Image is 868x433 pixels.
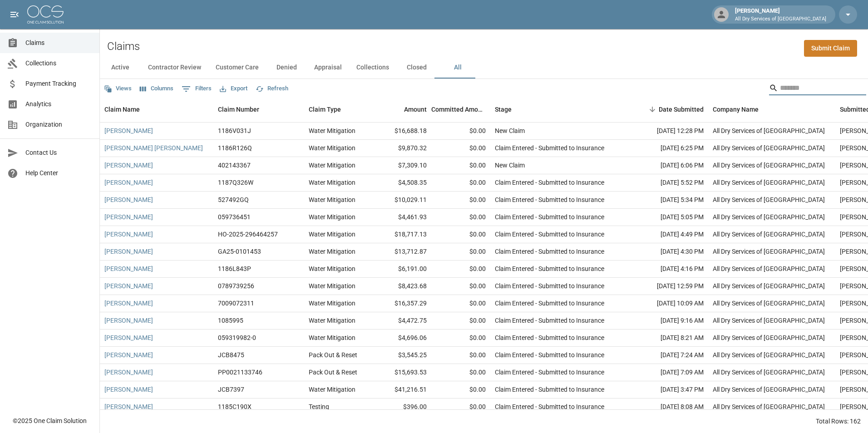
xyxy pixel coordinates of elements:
div: [DATE] 7:24 AM [626,347,708,364]
div: [DATE] 5:05 PM [626,209,708,226]
div: Water Mitigation [309,299,355,308]
button: Show filters [179,82,214,96]
div: Claim Entered - Submitted to Insurance [495,385,604,394]
a: [PERSON_NAME] [104,212,153,221]
div: $0.00 [431,157,490,174]
div: Claim Name [104,97,140,122]
div: All Dry Services of Atlanta [713,281,825,290]
button: Closed [396,57,437,79]
a: [PERSON_NAME] [104,161,153,170]
button: Sort [646,103,659,116]
div: [DATE] 12:28 PM [626,123,708,140]
a: [PERSON_NAME] [104,368,153,377]
span: Help Center [25,168,92,178]
a: [PERSON_NAME] [104,316,153,325]
div: [DATE] 8:21 AM [626,330,708,347]
div: JCB7397 [218,385,244,394]
div: Testing [309,402,329,411]
div: 059736451 [218,212,251,221]
div: Claim Entered - Submitted to Insurance [495,230,604,239]
a: [PERSON_NAME] [104,402,153,411]
div: All Dry Services of Atlanta [713,368,825,377]
div: 402143367 [218,161,251,170]
button: Denied [266,57,307,79]
div: Pack Out & Reset [309,350,357,359]
div: Claim Entered - Submitted to Insurance [495,247,604,256]
div: [DATE] 6:25 PM [626,140,708,157]
div: Search [769,81,866,97]
div: $3,545.25 [372,347,431,364]
h2: Claims [107,40,140,53]
a: [PERSON_NAME] [104,247,153,256]
div: $0.00 [431,123,490,140]
div: [DATE] 8:08 AM [626,399,708,416]
div: HO-2025-296464257 [218,230,278,239]
img: ocs-logo-white-transparent.png [27,5,64,24]
div: Date Submitted [626,97,708,122]
div: [DATE] 3:47 PM [626,381,708,399]
button: Contractor Review [141,57,208,79]
div: All Dry Services of Atlanta [713,333,825,342]
div: All Dry Services of Atlanta [713,143,825,153]
div: [PERSON_NAME] [731,6,830,23]
button: Collections [349,57,396,79]
button: Views [102,82,134,96]
div: All Dry Services of Atlanta [713,195,825,204]
div: [DATE] 4:16 PM [626,261,708,278]
div: PP0021133746 [218,368,262,377]
div: $8,423.68 [372,278,431,295]
div: $0.00 [431,243,490,261]
div: JCB8475 [218,350,244,359]
div: New Claim [495,126,525,135]
div: $0.00 [431,347,490,364]
div: All Dry Services of Atlanta [713,161,825,170]
div: Claim Entered - Submitted to Insurance [495,281,604,290]
button: Active [100,57,141,79]
div: $0.00 [431,140,490,157]
div: All Dry Services of Atlanta [713,230,825,239]
div: $0.00 [431,381,490,399]
div: 1085995 [218,316,243,325]
span: Contact Us [25,148,92,157]
div: [DATE] 10:09 AM [626,295,708,312]
div: Total Rows: 162 [816,417,861,426]
div: Claim Number [213,97,304,122]
div: Claim Entered - Submitted to Insurance [495,195,604,204]
button: open drawer [5,5,24,24]
div: 0789739256 [218,281,254,290]
a: [PERSON_NAME] [104,350,153,359]
a: Submit Claim [804,40,857,57]
div: All Dry Services of Atlanta [713,264,825,273]
div: $6,191.00 [372,261,431,278]
div: [DATE] 5:34 PM [626,192,708,209]
div: Claim Entered - Submitted to Insurance [495,178,604,187]
div: $4,472.75 [372,312,431,330]
a: [PERSON_NAME] [104,230,153,239]
div: $0.00 [431,399,490,416]
div: 059319982-0 [218,333,256,342]
div: Amount [404,97,427,122]
div: Date Submitted [659,97,704,122]
div: All Dry Services of Atlanta [713,385,825,394]
div: Claim Entered - Submitted to Insurance [495,143,604,153]
div: All Dry Services of Atlanta [713,247,825,256]
button: Appraisal [307,57,349,79]
div: Claim Entered - Submitted to Insurance [495,316,604,325]
div: All Dry Services of Atlanta [713,299,825,308]
div: GA25-0101453 [218,247,261,256]
span: Collections [25,59,92,68]
p: All Dry Services of [GEOGRAPHIC_DATA] [735,15,826,23]
div: Claim Entered - Submitted to Insurance [495,350,604,359]
span: Organization [25,120,92,129]
div: $0.00 [431,174,490,192]
div: [DATE] 4:49 PM [626,226,708,243]
div: [DATE] 12:59 PM [626,278,708,295]
button: Customer Care [208,57,266,79]
a: [PERSON_NAME] [104,333,153,342]
span: Payment Tracking [25,79,92,89]
span: Claims [25,38,92,48]
div: $4,696.06 [372,330,431,347]
button: Export [217,82,250,96]
div: Claim Entered - Submitted to Insurance [495,333,604,342]
div: $0.00 [431,209,490,226]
